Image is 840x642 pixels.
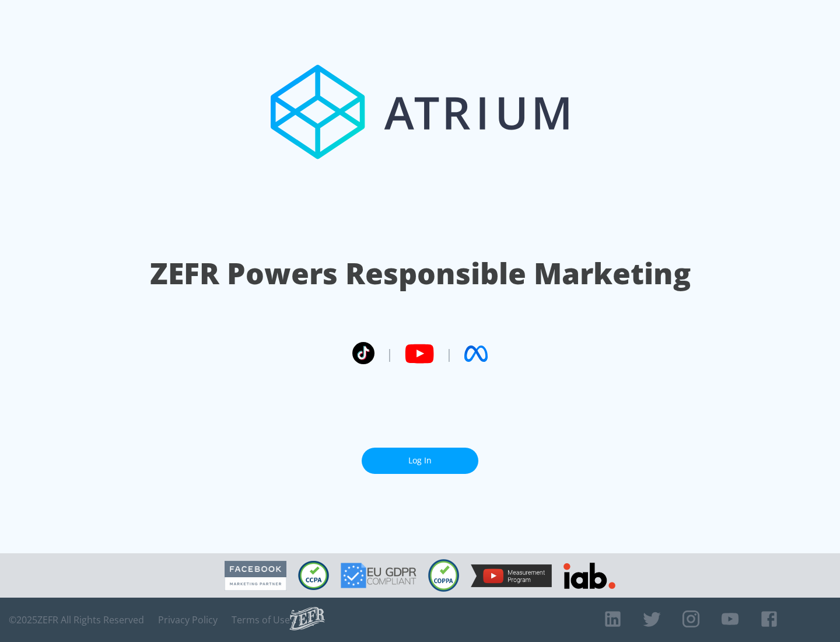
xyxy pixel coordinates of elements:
img: CCPA Compliant [298,561,329,590]
a: Log In [362,448,478,474]
h1: ZEFR Powers Responsible Marketing [150,253,691,294]
span: | [446,345,453,362]
a: Privacy Policy [158,614,218,626]
img: GDPR Compliant [341,563,416,588]
img: IAB [563,563,615,589]
span: | [386,345,393,362]
img: YouTube Measurement Program [471,564,552,587]
span: © 2025 ZEFR All Rights Reserved [9,614,144,626]
img: Facebook Marketing Partner [225,561,286,591]
img: COPPA Compliant [428,559,459,592]
a: Terms of Use [232,614,290,626]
